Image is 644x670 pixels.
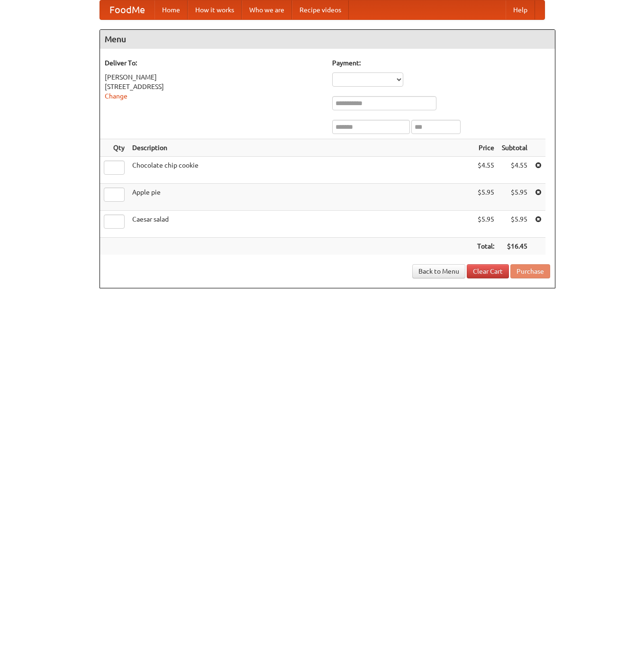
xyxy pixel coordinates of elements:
[100,30,555,49] h4: Menu
[473,238,498,255] th: Total:
[105,58,323,68] h5: Deliver To:
[510,264,550,278] button: Purchase
[498,238,531,255] th: $16.45
[100,0,154,19] a: FoodMe
[128,211,473,238] td: Caesar salad
[100,139,128,157] th: Qty
[498,157,531,184] td: $4.55
[498,139,531,157] th: Subtotal
[105,92,127,100] a: Change
[128,139,473,157] th: Description
[242,0,292,19] a: Who we are
[498,211,531,238] td: $5.95
[473,184,498,211] td: $5.95
[412,264,465,278] a: Back to Menu
[506,0,535,19] a: Help
[128,184,473,211] td: Apple pie
[188,0,242,19] a: How it works
[467,264,509,278] a: Clear Cart
[473,139,498,157] th: Price
[105,72,323,82] div: [PERSON_NAME]
[292,0,349,19] a: Recipe videos
[105,82,323,91] div: [STREET_ADDRESS]
[473,157,498,184] td: $4.55
[498,184,531,211] td: $5.95
[332,58,550,68] h5: Payment:
[128,157,473,184] td: Chocolate chip cookie
[154,0,188,19] a: Home
[473,211,498,238] td: $5.95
